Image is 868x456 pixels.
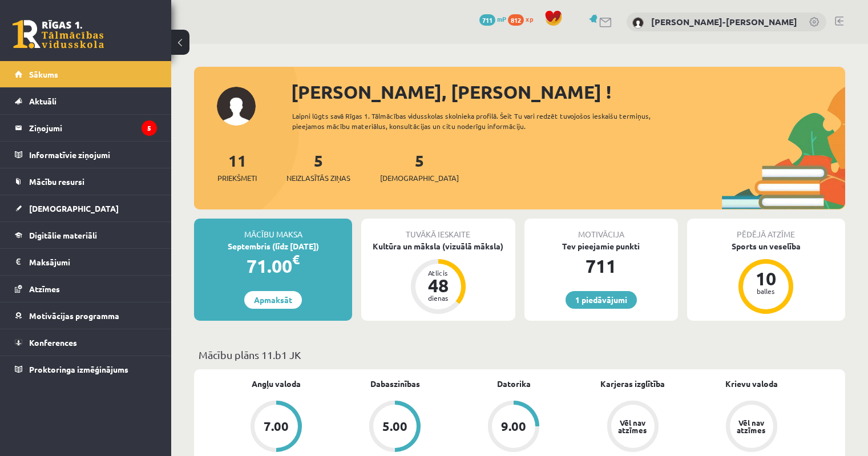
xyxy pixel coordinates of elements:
[29,230,97,240] span: Digitālie materiāli
[336,401,454,454] a: 5.00
[508,14,539,23] a: 812 xp
[15,222,157,248] a: Digitālie materiāli
[15,115,157,141] a: Ziņojumi5
[142,120,157,136] i: 5
[217,172,257,184] span: Priekšmeti
[524,252,678,280] div: 711
[29,284,60,294] span: Atzīmes
[29,142,157,168] legend: Informatīvie ziņojumi
[687,240,845,252] div: Sports un veselība
[524,219,678,240] div: Motivācija
[361,240,515,252] div: Kultūra un māksla (vizuālā māksla)
[15,302,157,329] a: Motivācijas programma
[29,96,56,106] span: Aktuāli
[29,203,119,213] span: [DEMOGRAPHIC_DATA]
[29,337,77,348] span: Konferences
[29,310,119,321] span: Motivācijas programma
[749,269,783,288] div: 10
[194,240,352,252] div: Septembris (līdz [DATE])
[361,219,515,240] div: Tuvākā ieskaite
[574,401,692,454] a: Vēl nav atzīmes
[600,378,665,390] a: Karjeras izglītība
[15,195,157,221] a: [DEMOGRAPHIC_DATA]
[217,150,257,184] a: 11Priekšmeti
[29,176,84,187] span: Mācību resursi
[199,347,841,362] p: Mācību plāns 11.b1 JK
[292,251,300,268] span: €
[361,240,515,316] a: Kultūra un māksla (vizuālā māksla) Atlicis 48 dienas
[380,172,459,184] span: [DEMOGRAPHIC_DATA]
[252,378,301,390] a: Angļu valoda
[380,150,459,184] a: 5[DEMOGRAPHIC_DATA]
[692,401,811,454] a: Vēl nav atzīmes
[497,14,506,23] span: mP
[479,14,506,23] a: 711 mP
[292,111,683,131] div: Laipni lūgts savā Rīgas 1. Tālmācības vidusskolas skolnieka profilā. Šeit Tu vari redzēt tuvojošo...
[29,69,58,79] span: Sākums
[194,219,352,240] div: Mācību maksa
[687,219,845,240] div: Pēdējā atzīme
[15,61,157,87] a: Sākums
[508,14,524,26] span: 812
[524,240,678,252] div: Tev pieejamie punkti
[244,291,302,309] a: Apmaksāt
[15,329,157,356] a: Konferences
[651,16,797,27] a: [PERSON_NAME]-[PERSON_NAME]
[479,14,495,26] span: 711
[421,269,455,276] div: Atlicis
[15,88,157,114] a: Aktuāli
[501,420,526,433] div: 9.00
[15,249,157,275] a: Maksājumi
[382,420,407,433] div: 5.00
[421,276,455,294] div: 48
[15,356,157,382] a: Proktoringa izmēģinājums
[29,249,157,275] legend: Maksājumi
[286,150,350,184] a: 5Neizlasītās ziņas
[15,142,157,168] a: Informatīvie ziņojumi
[286,172,350,184] span: Neizlasītās ziņas
[217,401,336,454] a: 7.00
[15,168,157,195] a: Mācību resursi
[421,294,455,301] div: dienas
[632,17,644,29] img: Martins Frīdenbergs-Tomašs
[725,378,778,390] a: Krievu valoda
[736,419,768,434] div: Vēl nav atzīmes
[29,364,128,374] span: Proktoringa izmēģinājums
[29,115,157,141] legend: Ziņojumi
[15,276,157,302] a: Atzīmes
[13,20,104,49] a: Rīgas 1. Tālmācības vidusskola
[264,420,289,433] div: 7.00
[617,419,649,434] div: Vēl nav atzīmes
[526,14,533,23] span: xp
[566,291,637,309] a: 1 piedāvājumi
[454,401,573,454] a: 9.00
[370,378,420,390] a: Dabaszinības
[497,378,531,390] a: Datorika
[687,240,845,316] a: Sports un veselība 10 balles
[749,288,783,294] div: balles
[291,78,845,106] div: [PERSON_NAME], [PERSON_NAME] !
[194,252,352,280] div: 71.00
